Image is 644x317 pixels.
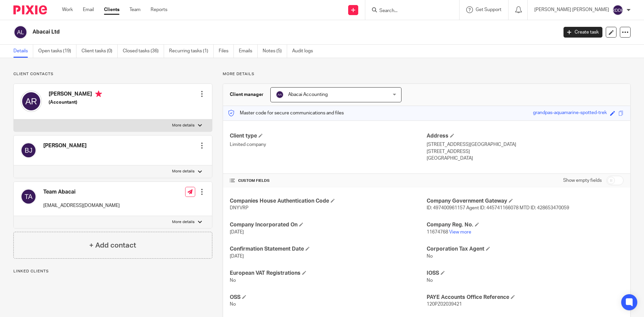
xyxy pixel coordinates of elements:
h2: Abacai Ltd [33,29,449,36]
span: No [427,254,433,259]
h4: [PERSON_NAME] [43,142,87,149]
a: Open tasks (19) [38,45,76,58]
a: Email [83,6,94,13]
h4: Corporation Tax Agent [427,246,624,253]
p: [PERSON_NAME] [PERSON_NAME] [534,6,609,13]
p: [STREET_ADDRESS] [427,148,624,155]
img: svg%3E [20,91,42,112]
h4: IOSS [427,270,624,277]
p: Limited company [230,141,427,148]
img: svg%3E [20,189,37,205]
p: More details [223,71,631,77]
span: DNYVRP [230,206,249,210]
a: Clients [104,6,119,13]
span: [DATE] [230,230,244,234]
a: Details [13,45,33,58]
a: Reports [151,6,167,13]
p: More details [172,169,195,174]
p: [GEOGRAPHIC_DATA] [427,155,624,162]
i: Primary [95,91,102,97]
span: 120PZ02039421 [427,302,462,307]
h4: Team Abacai [43,189,120,196]
h4: Client type [230,133,427,140]
p: More details [172,123,195,128]
a: Emails [239,45,258,58]
div: grandpas-aquamarine-spotted-trek [533,109,607,117]
a: Recurring tasks (1) [169,45,214,58]
h3: Client manager [230,91,264,98]
img: svg%3E [612,5,623,15]
span: 11674768 [427,230,448,234]
a: View more [449,230,471,234]
h4: European VAT Registrations [230,270,427,277]
img: Pixie [13,5,47,14]
p: [STREET_ADDRESS][GEOGRAPHIC_DATA] [427,141,624,148]
h4: OSS [230,294,427,301]
h4: Confirmation Statement Date [230,246,427,253]
a: Closed tasks (36) [123,45,164,58]
a: Audit logs [292,45,318,58]
span: No [230,302,236,307]
span: [DATE] [230,254,244,259]
span: ID: 497400961157 Agent ID: 445741166078 MTD ID: 428653470059 [427,206,569,210]
p: Client contacts [13,71,212,77]
input: Search [379,8,439,14]
a: Create task [563,27,602,38]
img: svg%3E [20,142,37,158]
p: [EMAIL_ADDRESS][DOMAIN_NAME] [43,202,120,209]
a: Files [219,45,234,58]
h4: Address [427,133,624,140]
a: Notes (5) [263,45,287,58]
h4: Company Government Gateway [427,198,624,205]
a: Client tasks (0) [82,45,118,58]
img: svg%3E [276,91,284,99]
span: Abacai Accounting [288,92,328,97]
h4: + Add contact [89,240,136,251]
span: Get Support [476,7,501,12]
h4: PAYE Accounts Office Reference [427,294,624,301]
label: Show empty fields [563,177,602,184]
a: Work [62,6,73,13]
p: More details [172,219,195,225]
h4: Companies House Authentication Code [230,198,427,205]
a: Team [129,6,141,13]
span: No [427,278,433,283]
h4: CUSTOM FIELDS [230,178,427,183]
img: svg%3E [13,25,28,39]
h4: Company Reg. No. [427,221,624,228]
p: Master code for secure communications and files [228,110,344,116]
h5: (Accountant) [49,99,102,106]
p: Linked clients [13,269,212,274]
span: No [230,278,236,283]
h4: [PERSON_NAME] [49,91,102,99]
h4: Company Incorporated On [230,221,427,228]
